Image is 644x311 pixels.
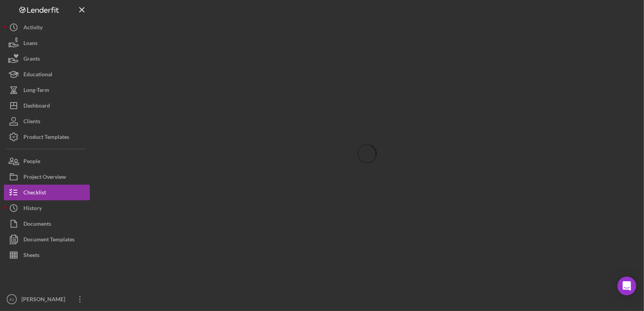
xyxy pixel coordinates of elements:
div: Long-Term [23,82,49,100]
button: People [4,153,90,169]
button: Project Overview [4,169,90,185]
div: Project Overview [23,169,66,187]
button: Grants [4,51,90,67]
div: Document Templates [23,232,75,249]
div: Activity [23,20,43,37]
div: Checklist [23,185,46,202]
div: Educational [23,67,52,84]
button: Checklist [4,185,90,200]
button: Documents [4,216,90,232]
button: Dashboard [4,98,90,113]
div: Open Intercom Messenger [617,277,636,295]
button: Long-Term [4,82,90,98]
button: Clients [4,113,90,129]
button: Activity [4,20,90,35]
text: EJ [9,297,14,302]
div: Product Templates [23,129,69,147]
div: Loans [23,35,37,53]
button: Educational [4,67,90,82]
button: Sheets [4,247,90,263]
button: EJ[PERSON_NAME] [4,291,90,307]
div: Dashboard [23,98,50,115]
div: People [23,153,40,171]
div: History [23,200,42,218]
div: Grants [23,51,40,68]
div: Sheets [23,247,39,265]
button: History [4,200,90,216]
div: Clients [23,113,40,131]
button: Loans [4,35,90,51]
div: Documents [23,216,51,234]
button: Product Templates [4,129,90,145]
div: [PERSON_NAME] [20,291,70,309]
button: Document Templates [4,232,90,247]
